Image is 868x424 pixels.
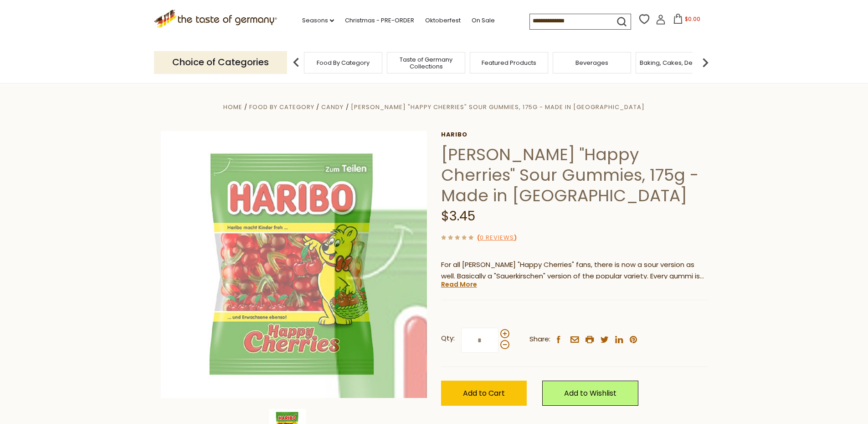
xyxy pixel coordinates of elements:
[529,334,550,345] span: Share:
[249,103,314,111] a: Food By Category
[696,53,714,72] img: next arrow
[685,15,700,23] span: $0.00
[425,16,461,26] a: Oktoberfest
[482,59,536,66] a: Featured Products
[441,260,704,304] span: For all [PERSON_NAME] "Happy Cherries" fans, there is now a sour version as well. Basically a "Sa...
[542,381,638,406] a: Add to Wishlist
[480,233,514,243] a: 0 Reviews
[441,144,708,206] h1: [PERSON_NAME] "Happy Cherries" Sour Gummies, 175g - Made in [GEOGRAPHIC_DATA]
[441,333,455,344] strong: Qty:
[351,103,645,111] a: [PERSON_NAME] "Happy Cherries" Sour Gummies, 175g - Made in [GEOGRAPHIC_DATA]
[302,16,334,26] a: Seasons
[640,59,710,66] a: Baking, Cakes, Desserts
[345,16,414,26] a: Christmas - PRE-ORDER
[317,59,370,66] a: Food By Category
[154,51,287,73] p: Choice of Categories
[161,131,427,398] img: Haribo Happy Cherries (German)
[223,103,242,111] a: Home
[441,207,475,225] span: $3.45
[441,381,527,406] button: Add to Cart
[472,16,495,26] a: On Sale
[390,56,462,70] a: Taste of Germany Collections
[441,280,477,289] a: Read More
[321,103,344,111] a: Candy
[463,388,505,398] span: Add to Cart
[575,59,608,66] a: Beverages
[477,233,517,242] span: ( )
[287,53,305,72] img: previous arrow
[668,14,706,27] button: $0.00
[441,131,708,138] a: Haribo
[461,328,498,353] input: Qty:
